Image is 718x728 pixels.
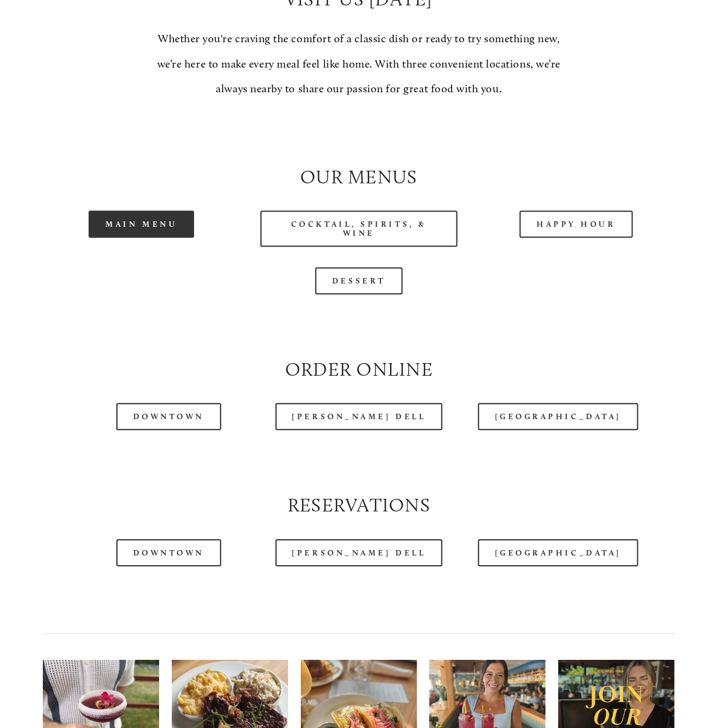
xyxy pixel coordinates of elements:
[43,492,675,518] h2: Reservations
[116,403,221,430] a: Downtown
[43,163,675,190] h2: Our Menus
[276,403,443,430] a: [PERSON_NAME] Dell
[276,539,443,566] a: [PERSON_NAME] Dell
[43,356,675,382] h2: Order Online
[478,403,638,430] a: [GEOGRAPHIC_DATA]
[520,210,633,238] a: Happy Hour
[315,267,403,294] a: Dessert
[478,539,638,566] a: [GEOGRAPHIC_DATA]
[116,539,221,566] a: Downtown
[89,210,194,238] a: Main Menu
[260,210,458,247] a: Cocktail, Spirits, & Wine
